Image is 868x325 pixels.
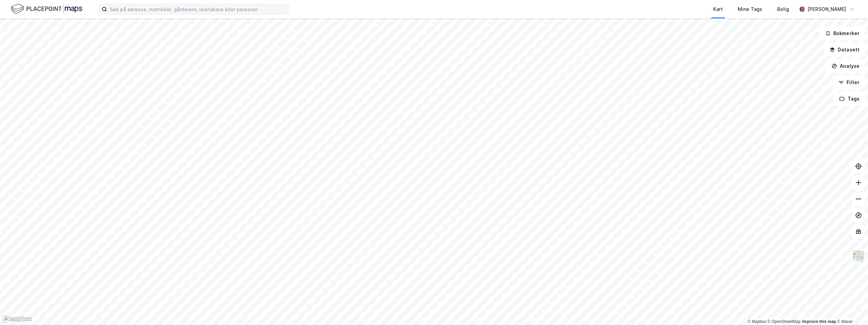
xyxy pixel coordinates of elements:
button: Bokmerker [819,27,865,40]
iframe: Chat Widget [834,292,868,325]
button: Analyse [826,59,865,73]
img: logo.f888ab2527a4732fd821a326f86c7f29.svg [11,3,82,15]
button: Tags [834,92,865,106]
div: [PERSON_NAME] [807,5,846,13]
button: Datasett [824,43,865,57]
a: OpenStreetMap [768,319,801,324]
div: Bolig [777,5,789,13]
input: Søk på adresse, matrikkel, gårdeiere, leietakere eller personer [107,4,289,14]
a: Mapbox homepage [2,315,32,323]
div: Mine Tags [738,5,762,13]
button: Filter [833,76,865,89]
a: Mapbox [748,319,766,324]
div: Kart [713,5,723,13]
img: Z [852,250,865,263]
div: Kontrollprogram for chat [834,292,868,325]
a: Improve this map [802,319,836,324]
